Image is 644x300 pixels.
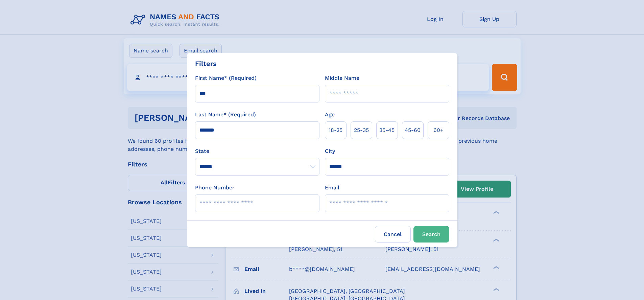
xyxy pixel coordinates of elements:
[325,74,359,82] label: Middle Name
[325,111,335,119] label: Age
[195,74,257,82] label: First Name* (Required)
[433,126,444,134] span: 60+
[195,147,319,155] label: State
[379,126,395,134] span: 35‑45
[195,59,217,69] div: Filters
[375,226,411,243] label: Cancel
[329,126,342,134] span: 18‑25
[325,147,335,155] label: City
[195,111,256,119] label: Last Name* (Required)
[325,184,339,192] label: Email
[405,126,421,134] span: 45‑60
[354,126,369,134] span: 25‑35
[413,226,449,243] button: Search
[195,184,235,192] label: Phone Number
